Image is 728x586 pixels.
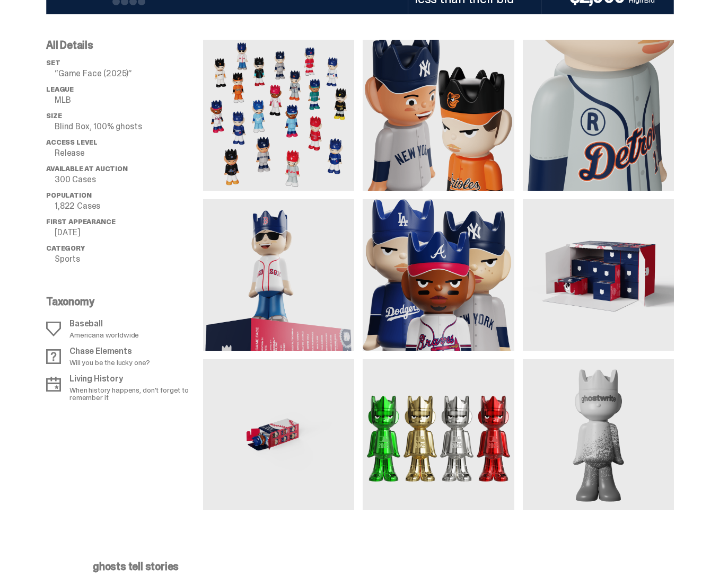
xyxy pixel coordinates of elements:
p: All Details [46,40,203,50]
img: media gallery image [203,199,354,350]
span: Access Level [46,138,98,147]
p: Americana worldwide [69,331,139,339]
p: Will you be the lucky one? [69,359,150,366]
img: media gallery image [203,40,354,191]
img: media gallery image [363,40,514,191]
span: Category [46,244,85,253]
span: First Appearance [46,217,115,226]
span: Available at Auction [46,164,128,173]
p: Release [55,149,203,157]
p: 1,822 Cases [55,202,203,210]
span: set [46,58,60,67]
p: When history happens, don't forget to remember it [69,386,197,401]
img: media gallery image [363,359,514,510]
p: 300 Cases [55,175,203,184]
p: Taxonomy [46,296,197,307]
p: Sports [55,255,203,263]
p: “Game Face (2025)” [55,69,203,78]
span: Population [46,191,91,200]
img: media gallery image [523,40,674,191]
p: Baseball [69,319,139,328]
img: media gallery image [523,359,674,510]
p: [DATE] [55,228,203,237]
p: Blind Box, 100% ghosts [55,122,203,131]
p: ghosts tell stories [93,561,627,572]
p: Living History [69,375,197,383]
img: media gallery image [523,199,674,350]
p: Chase Elements [69,347,150,356]
img: media gallery image [203,359,354,510]
span: Size [46,111,62,120]
p: MLB [55,96,203,104]
span: League [46,85,74,94]
img: media gallery image [363,199,514,350]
